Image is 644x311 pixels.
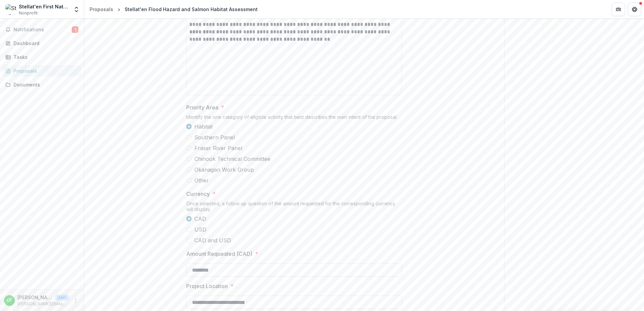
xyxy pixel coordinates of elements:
[194,236,231,244] span: CAD and USD
[72,3,81,16] button: Open entity switcher
[3,65,81,76] a: Proposals
[72,297,80,305] button: More
[18,301,69,307] p: [PERSON_NAME][EMAIL_ADDRESS][PERSON_NAME][DOMAIN_NAME]
[194,133,235,141] span: Southern Panel
[186,114,402,123] div: Identify the one category of eligible activity that best describes the main intent of the proposal.
[612,3,625,16] button: Partners
[7,298,12,303] div: Curtis Fullerton
[186,201,402,215] div: Once selected, a follow up question of the amount requested for the corresponding currency will d...
[194,144,242,152] span: Fraser River Panel
[628,3,641,16] button: Get Help
[13,67,76,74] div: Proposals
[186,190,210,198] p: Currency
[5,4,16,15] img: Stellat'en First Nation
[19,3,69,10] div: Stellat'en First Nation
[186,250,252,258] p: Amount Requested (CAD)
[194,215,206,223] span: CAD
[55,295,69,301] p: User
[186,282,228,290] p: Project Location
[194,176,209,184] span: Other
[13,27,72,33] span: Notifications
[72,26,78,33] span: 1
[194,155,270,163] span: Chinook Technical Committee
[194,123,213,131] span: Habitat
[186,103,218,111] p: Priority Area
[87,4,260,14] nav: breadcrumb
[125,6,258,13] div: Stellat'en Flood Hazard and Salmon Habitat Assessment
[3,38,81,49] a: Dashboard
[18,294,53,301] p: [PERSON_NAME]
[13,81,76,88] div: Documents
[3,24,81,35] button: Notifications1
[90,6,113,13] div: Proposals
[194,226,206,234] span: USD
[13,54,76,61] div: Tasks
[194,166,254,174] span: Okanagan Work Group
[19,10,38,16] span: Nonprofit
[3,51,81,63] a: Tasks
[87,4,116,14] a: Proposals
[13,40,76,47] div: Dashboard
[3,79,81,90] a: Documents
